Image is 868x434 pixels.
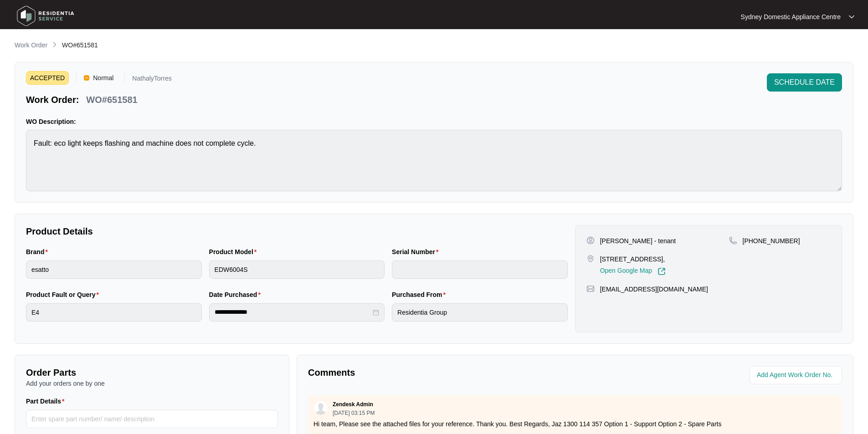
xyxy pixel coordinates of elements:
[209,260,385,279] input: Product Model
[600,285,708,294] p: [EMAIL_ADDRESS][DOMAIN_NAME]
[586,255,595,263] img: map-pin
[741,12,841,21] p: Sydney Domestic Appliance Centre
[586,285,595,293] img: map-pin
[26,225,568,238] p: Product Details
[586,236,595,245] img: user-pin
[26,260,202,279] input: Brand
[26,410,278,428] input: Part Details
[600,255,666,264] p: [STREET_ADDRESS],
[600,236,676,245] p: [PERSON_NAME] - tenant
[86,93,137,106] p: WO#651581
[26,93,79,106] p: Work Order:
[89,71,117,85] span: Normal
[13,41,49,51] a: Work Order
[26,117,842,126] p: WO Description:
[26,71,69,85] span: ACCEPTED
[132,75,171,85] p: NathalyTorres
[209,290,264,299] label: Date Purchased
[14,2,77,30] img: residentia service logo
[26,290,103,299] label: Product Fault or Query
[849,15,854,19] img: dropdown arrow
[313,419,837,429] p: Hi team, Please see the attached files for your reference. Thank you. Best Regards, Jaz 1300 114 ...
[26,130,842,191] textarea: Fault: eco light keeps flashing and machine does not complete cycle.
[84,75,89,81] img: Vercel Logo
[600,267,666,276] a: Open Google Map
[26,397,68,406] label: Part Details
[767,73,842,92] button: SCHEDULE DATE
[308,366,569,379] p: Comments
[26,303,202,322] input: Product Fault or Query
[392,290,449,299] label: Purchased From
[314,401,328,415] img: user.svg
[774,77,835,88] span: SCHEDULE DATE
[26,379,278,388] p: Add your orders one by one
[333,410,375,416] p: [DATE] 03:15 PM
[392,303,568,322] input: Purchased From
[51,41,58,48] img: chevron-right
[757,370,837,381] input: Add Agent Work Order No.
[657,267,666,276] img: Link-External
[26,366,278,379] p: Order Parts
[392,260,568,279] input: Serial Number
[743,236,800,245] p: [PHONE_NUMBER]
[392,247,442,256] label: Serial Number
[215,307,371,317] input: Date Purchased
[62,41,98,49] span: WO#651581
[333,401,373,408] p: Zendesk Admin
[15,41,47,50] p: Work Order
[729,236,737,245] img: map-pin
[26,247,51,256] label: Brand
[209,247,261,256] label: Product Model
